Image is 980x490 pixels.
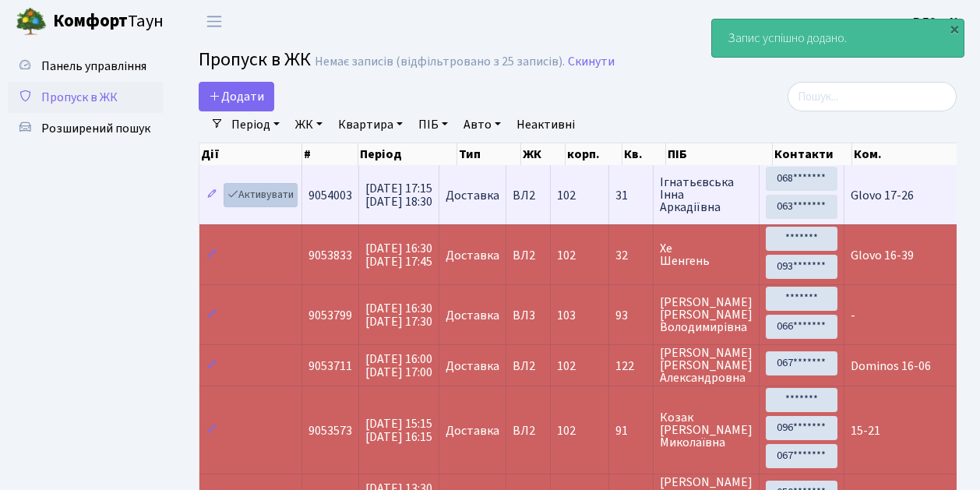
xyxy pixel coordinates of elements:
[788,82,957,111] input: Пошук...
[557,247,576,264] span: 102
[568,55,615,69] a: Скинути
[513,360,544,372] span: ВЛ2
[365,180,432,210] span: [DATE] 17:15 [DATE] 18:30
[851,422,880,439] span: 15-21
[289,111,329,138] a: ЖК
[615,309,647,322] span: 93
[660,411,753,449] span: Козак [PERSON_NAME] Миколаївна
[53,9,128,33] b: Комфорт
[913,12,961,31] a: ВЛ2 -. К.
[53,9,164,35] span: Таун
[446,189,499,202] span: Доставка
[566,143,622,165] th: корп.
[446,425,499,437] span: Доставка
[660,176,753,213] span: Ігнатьєвська Інна Аркадіївна
[513,425,544,437] span: ВЛ2
[513,309,544,322] span: ВЛ3
[8,51,164,82] a: Панель управління
[195,9,234,34] button: Переключити навігацію
[199,46,311,73] span: Пропуск в ЖК
[557,187,576,204] span: 102
[446,360,499,372] span: Доставка
[712,19,964,57] div: Запис успішно додано.
[615,189,647,202] span: 31
[446,249,499,262] span: Доставка
[457,111,507,138] a: Авто
[622,143,666,165] th: Кв.
[365,300,432,330] span: [DATE] 16:30 [DATE] 17:30
[8,113,164,144] a: Розширений пошук
[851,307,855,324] span: -
[41,58,146,75] span: Панель управління
[41,89,118,106] span: Пропуск в ЖК
[513,249,544,262] span: ВЛ2
[615,249,647,262] span: 32
[666,143,773,165] th: ПІБ
[225,111,286,138] a: Період
[365,351,432,381] span: [DATE] 16:00 [DATE] 17:00
[851,247,914,264] span: Glovo 16-39
[557,422,576,439] span: 102
[209,88,264,105] span: Додати
[557,358,576,375] span: 102
[199,143,302,165] th: Дії
[851,358,931,375] span: Dominos 16-06
[851,187,914,204] span: Glovo 17-26
[660,242,753,267] span: Хе Шенгень
[308,247,352,264] span: 9053833
[332,111,409,138] a: Квартира
[773,143,852,165] th: Контакти
[224,183,298,207] a: Активувати
[521,143,566,165] th: ЖК
[365,240,432,270] span: [DATE] 16:30 [DATE] 17:45
[660,296,753,333] span: [PERSON_NAME] [PERSON_NAME] Володимирівна
[510,111,581,138] a: Неактивні
[615,425,647,437] span: 91
[315,55,565,69] div: Немає записів (відфільтровано з 25 записів).
[308,307,352,324] span: 9053799
[199,82,274,111] a: Додати
[660,347,753,384] span: [PERSON_NAME] [PERSON_NAME] Александровна
[446,309,499,322] span: Доставка
[457,143,521,165] th: Тип
[358,143,457,165] th: Період
[41,120,150,137] span: Розширений пошук
[365,415,432,446] span: [DATE] 15:15 [DATE] 16:15
[513,189,544,202] span: ВЛ2
[302,143,358,165] th: #
[16,6,47,37] img: logo.png
[947,21,962,37] div: ×
[412,111,454,138] a: ПІБ
[615,360,647,372] span: 122
[557,307,576,324] span: 103
[308,422,352,439] span: 9053573
[8,82,164,113] a: Пропуск в ЖК
[308,187,352,204] span: 9054003
[308,358,352,375] span: 9053711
